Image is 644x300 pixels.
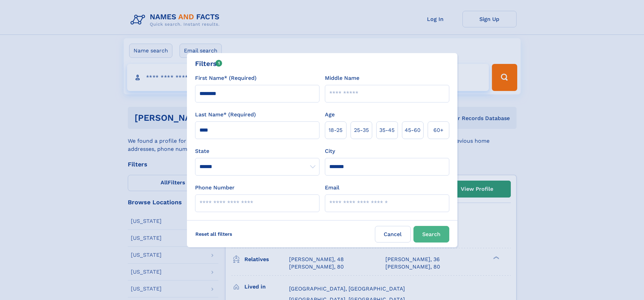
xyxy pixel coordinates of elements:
[413,226,449,243] button: Search
[375,226,411,243] label: Cancel
[195,184,235,192] label: Phone Number
[195,111,256,119] label: Last Name* (Required)
[195,59,222,69] div: Filters
[191,226,237,242] label: Reset all filters
[405,126,421,134] span: 45‑60
[195,74,257,82] label: First Name* (Required)
[329,126,342,134] span: 18‑25
[325,111,335,119] label: Age
[354,126,369,134] span: 25‑35
[325,74,359,82] label: Middle Name
[195,147,319,155] label: State
[325,147,335,155] label: City
[379,126,395,134] span: 35‑45
[433,126,444,134] span: 60+
[325,184,339,192] label: Email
